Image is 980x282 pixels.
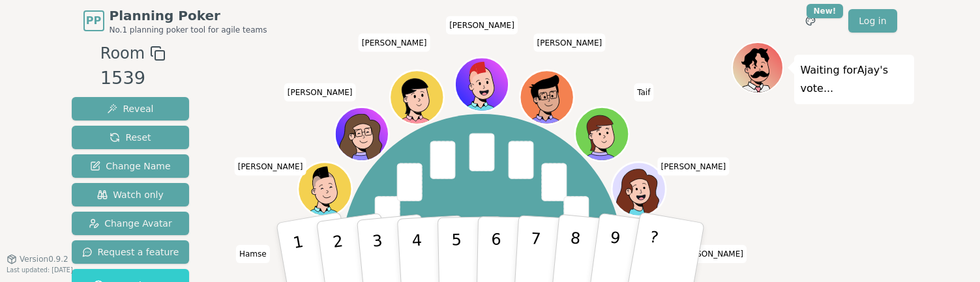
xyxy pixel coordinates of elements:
a: Log in [848,9,897,33]
button: Reveal [72,97,190,120]
p: Waiting for Ajay 's vote... [801,61,908,98]
span: PP [86,13,101,29]
span: Reset [110,131,151,144]
button: Change Avatar [72,212,190,235]
span: Click to change your name [359,34,430,52]
span: Click to change your name [284,83,356,102]
span: Reveal [107,102,153,115]
span: Click to change your name [534,34,606,52]
button: Watch only [72,183,190,206]
span: Change Name [90,160,170,173]
button: Change Name [72,154,190,178]
span: Version 0.9.2 [20,254,68,264]
span: Room [100,42,145,65]
button: Reset [72,126,190,149]
span: Click to change your name [658,158,730,176]
span: No.1 planning poker tool for agile teams [110,25,267,35]
span: Click to change your name [236,245,270,263]
span: Click to change your name [634,83,653,102]
span: Request a feature [82,246,179,259]
span: Last updated: [DATE] [7,266,73,274]
span: Click to change your name [235,158,306,176]
button: Version0.9.2 [7,254,68,264]
div: 1539 [100,65,166,92]
span: Watch only [97,188,164,201]
button: New! [799,9,822,33]
span: Click to change your name [446,16,518,35]
a: PPPlanning PokerNo.1 planning poker tool for agile teams [83,7,267,35]
span: Click to change your name [675,245,747,263]
span: Change Avatar [89,217,172,230]
button: Request a feature [72,240,190,264]
div: New! [807,4,844,18]
span: Planning Poker [110,7,267,25]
